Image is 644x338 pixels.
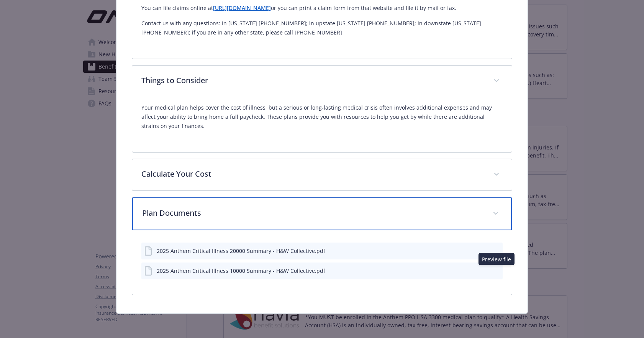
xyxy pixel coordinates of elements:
button: preview file [493,267,500,275]
a: [URL][DOMAIN_NAME] [213,4,271,11]
p: Things to Consider [141,75,485,86]
p: Plan Documents [142,207,484,219]
div: Preview file [478,253,515,265]
button: download file [480,267,487,275]
div: Calculate Your Cost [132,159,512,190]
div: 2025 Anthem Critical Illness 20000 Summary - H&W Collective.pdf [157,247,325,255]
p: Contact us with any questions: In [US_STATE] [PHONE_NUMBER]; in upstate [US_STATE] [PHONE_NUMBER]... [141,19,503,37]
button: download file [480,247,487,255]
p: Calculate Your Cost [141,168,485,180]
div: 2025 Anthem Critical Illness 10000 Summary - H&W Collective.pdf [157,267,325,275]
div: Plan Documents [132,197,512,230]
button: preview file [493,247,500,255]
p: Your medical plan helps cover the cost of illness, but a serious or long-lasting medical crisis o... [141,103,503,131]
div: Plan Documents [132,230,512,295]
div: Things to Consider [132,97,512,152]
p: You can file claims online at or you can print a claim form from that website and file it by mail... [141,3,503,13]
div: Things to Consider [132,66,512,97]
